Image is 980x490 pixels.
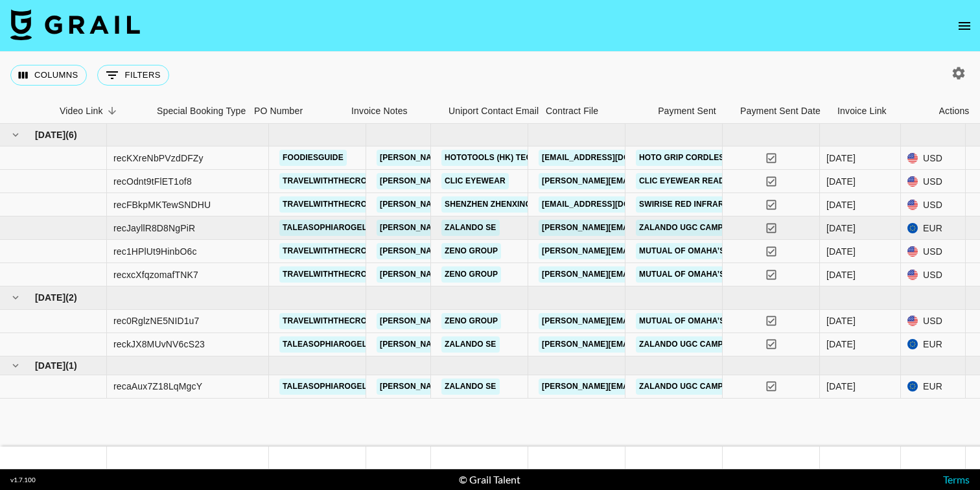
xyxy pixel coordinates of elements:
[113,222,195,235] div: recJayllR8D8NgPiR
[6,288,25,307] button: hide children
[636,150,800,166] a: Hoto Grip Cordless Spin Scrubber
[113,152,204,165] div: recKXreNbPVzdDFZy
[901,375,966,399] div: EUR
[6,356,25,375] button: hide children
[441,243,501,259] a: Zeno Group
[10,65,87,86] button: Select columns
[636,196,827,213] a: Swirise Red Infrared [MEDICAL_DATA] Bag
[254,99,303,124] div: PO Number
[901,310,966,333] div: USD
[546,99,598,124] div: Contract File
[113,314,200,327] div: rec0RglzNE5NID1u7
[901,146,966,170] div: USD
[901,263,966,286] div: USD
[539,266,817,283] a: [PERSON_NAME][EMAIL_ADDRESS][PERSON_NAME][DOMAIN_NAME]
[459,473,520,486] div: © Grail Talent
[826,338,856,351] div: Oct '25
[279,150,347,166] a: foodiesguide
[377,173,588,189] a: [PERSON_NAME][EMAIL_ADDRESS][DOMAIN_NAME]
[734,99,831,124] div: Payment Sent Date
[442,99,539,124] div: Uniport Contact Email
[377,243,588,259] a: [PERSON_NAME][EMAIL_ADDRESS][DOMAIN_NAME]
[740,99,821,124] div: Payment Sent Date
[351,99,408,124] div: Invoice Notes
[113,245,197,258] div: rec1HPlUt9HinbO6c
[901,216,966,240] div: EUR
[103,102,121,120] button: Sort
[377,336,588,353] a: [PERSON_NAME][EMAIL_ADDRESS][DOMAIN_NAME]
[826,268,856,281] div: Sep '25
[539,243,817,259] a: [PERSON_NAME][EMAIL_ADDRESS][PERSON_NAME][DOMAIN_NAME]
[157,99,246,124] div: Special Booking Type
[65,359,77,372] span: ( 1 )
[826,152,856,165] div: Sep '25
[826,175,856,188] div: Sep '25
[65,291,77,304] span: ( 2 )
[636,313,795,329] a: Mutual of Omaha’s Advice Center
[939,99,970,124] div: Actions
[60,99,103,124] div: Video Link
[636,173,782,189] a: CliC Eyewear Reading Glasses
[97,65,169,86] button: Show filters
[279,243,383,259] a: travelwiththecrows
[377,266,588,283] a: [PERSON_NAME][EMAIL_ADDRESS][DOMAIN_NAME]
[279,220,370,236] a: taleasophiarogel
[636,336,745,353] a: Zalando UGC Campaign
[636,243,795,259] a: Mutual of Omaha’s Advice Center
[449,99,539,124] div: Uniport Contact Email
[441,379,500,395] a: Zalando SE
[279,379,370,395] a: taleasophiarogel
[35,128,65,141] span: [DATE]
[901,193,966,216] div: USD
[441,220,500,236] a: Zalando SE
[150,99,248,124] div: Special Booking Type
[35,291,65,304] span: [DATE]
[826,222,856,235] div: Sep '25
[53,99,150,124] div: Video Link
[539,313,817,329] a: [PERSON_NAME][EMAIL_ADDRESS][PERSON_NAME][DOMAIN_NAME]
[636,99,734,124] div: Payment Sent
[35,359,65,372] span: [DATE]
[943,473,970,485] a: Terms
[539,99,636,124] div: Contract File
[113,380,202,393] div: recaAux7Z18LqMgcY
[636,266,795,283] a: Mutual of Omaha’s Advice Center
[441,266,501,283] a: Zeno Group
[901,333,966,356] div: EUR
[279,336,370,353] a: taleasophiarogel
[951,13,977,39] button: open drawer
[826,380,856,393] div: Nov '25
[826,198,856,211] div: Sep '25
[441,173,509,189] a: CliC Eyewear
[279,313,383,329] a: travelwiththecrows
[539,173,750,189] a: [PERSON_NAME][EMAIL_ADDRESS][DOMAIN_NAME]
[113,175,192,188] div: recOdnt9tFlET1of8
[826,245,856,258] div: Sep '25
[636,220,745,236] a: Zalando UGC Campaign
[377,196,588,213] a: [PERSON_NAME][EMAIL_ADDRESS][DOMAIN_NAME]
[441,150,627,166] a: HOTOTOOLS (HK) TECHNOLOGY CO., LIMITED
[279,266,383,283] a: travelwiththecrows
[10,9,140,40] img: Grail Talent
[377,313,588,329] a: [PERSON_NAME][EMAIL_ADDRESS][DOMAIN_NAME]
[539,336,817,353] a: [PERSON_NAME][EMAIL_ADDRESS][PERSON_NAME][DOMAIN_NAME]
[113,338,205,351] div: reckJX8MUvNV6cS23
[539,220,817,236] a: [PERSON_NAME][EMAIL_ADDRESS][PERSON_NAME][DOMAIN_NAME]
[377,150,588,166] a: [PERSON_NAME][EMAIL_ADDRESS][DOMAIN_NAME]
[279,196,383,213] a: travelwiththecrows
[441,313,501,329] a: Zeno Group
[441,196,670,213] a: Shenzhen Zhenxing Ruitong Technology Co., Ltd.
[248,99,345,124] div: PO Number
[10,476,36,484] div: v 1.7.100
[928,99,980,124] div: Actions
[539,196,684,213] a: [EMAIL_ADDRESS][DOMAIN_NAME]
[113,268,198,281] div: recxcXfqzomafTNK7
[279,173,383,189] a: travelwiththecrows
[539,379,817,395] a: [PERSON_NAME][EMAIL_ADDRESS][PERSON_NAME][DOMAIN_NAME]
[901,170,966,193] div: USD
[377,220,588,236] a: [PERSON_NAME][EMAIL_ADDRESS][DOMAIN_NAME]
[377,379,588,395] a: [PERSON_NAME][EMAIL_ADDRESS][DOMAIN_NAME]
[539,150,684,166] a: [EMAIL_ADDRESS][DOMAIN_NAME]
[831,99,928,124] div: Invoice Link
[901,240,966,263] div: USD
